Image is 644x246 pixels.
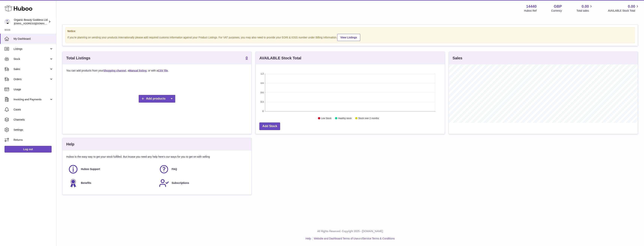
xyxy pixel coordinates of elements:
a: Manual listing [129,69,147,72]
span: My Dashboard [14,37,53,41]
strong: Notice [67,29,633,33]
span: Usage [14,88,53,91]
div: Organic Beauty Goddess Ltd [14,18,48,25]
span: Huboo Support [81,167,100,171]
span: Settings [14,128,53,132]
span: Stock [14,57,49,61]
span: Listings [14,47,49,51]
span: [EMAIL_ADDRESS][DOMAIN_NAME] [14,22,55,25]
a: Add Stock [259,122,280,130]
span: Benefits [81,181,91,185]
div: Huboo Ref [524,9,537,13]
h3: Help [66,142,74,147]
a: Service Terms & Conditions [363,237,395,240]
span: 0.00 [582,4,589,9]
img: info@organicbeautygoddess.com [5,19,10,25]
h3: AVAILABLE Stock Total [259,56,301,61]
a: Log out [5,146,52,153]
a: View Listings [337,34,360,41]
span: Cases [14,108,53,111]
span: Returns [14,138,53,142]
li: and [312,237,395,240]
span: Subscriptions [172,181,189,185]
a: Shopping channel [103,69,126,72]
p: You can add products from your , a , or with a . [66,69,248,72]
span: Invoicing and Payments [14,98,49,101]
span: Channels [14,118,53,122]
a: CSV file [158,69,168,72]
a: Huboo Support [68,164,155,174]
a: Website and Dashboard Terms of Use [314,237,358,240]
span: Orders [14,78,49,81]
text: 1.2 [261,73,264,75]
strong: 14440 [526,4,537,9]
h3: Sales [453,56,462,61]
p: Huboo is the easy way to get your stock fulfilled. But incase you need any help here's our ways f... [66,155,248,159]
text: 0 [263,110,264,112]
text: Stock over 2 months [358,117,379,120]
span: Sales [14,67,49,71]
text: 0.3 [261,101,264,103]
a: Benefits [68,178,155,188]
a: Help [306,237,311,240]
a: 0 [246,56,248,60]
p: All Rights Reserved. Copyright 2025 - [DOMAIN_NAME] [59,230,641,233]
a: Add products [139,95,175,103]
a: 0.00 Total sales [576,4,593,13]
a: FAQ [159,164,246,174]
span: Total sales [576,9,593,13]
text: Low Stock [321,117,332,120]
span: AVAILABLE Stock Total [608,9,639,13]
strong: 0 [246,56,248,60]
span: 0.00 [628,4,635,9]
a: 0.00 AVAILABLE Stock Total [608,4,639,13]
text: 0.6 [261,91,264,94]
span: FAQ [172,167,177,171]
h3: Total Listings [66,56,90,61]
a: Subscriptions [159,178,246,188]
div: Currency [551,9,562,13]
text: Healthy stock [338,117,352,120]
text: 0.9 [261,82,264,84]
strong: GBP [554,4,562,9]
div: If you're planning on sending your products internationally please add required customs informati... [67,33,633,41]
